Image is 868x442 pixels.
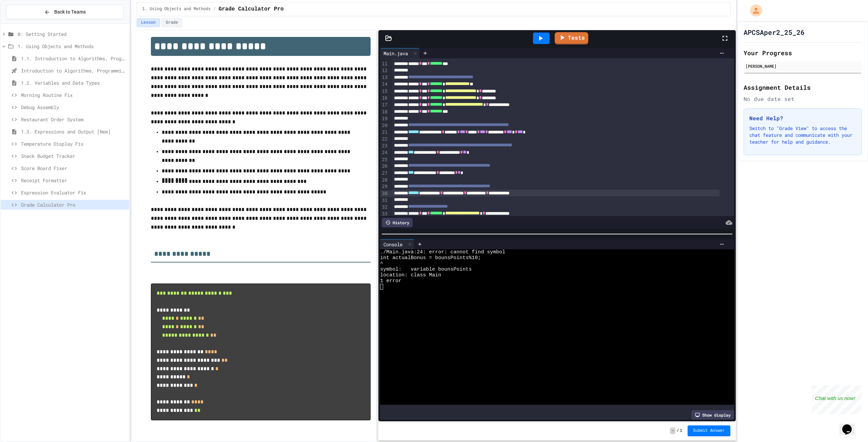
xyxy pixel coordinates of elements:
[693,428,725,434] span: Submit Answer
[380,50,411,57] div: Main.java
[142,6,211,12] span: 1. Using Objects and Methods
[21,152,126,160] span: Snack Budget Tracker
[380,239,414,249] div: Console
[380,88,389,95] div: 15
[6,5,124,19] button: Back to Teams
[21,165,126,172] span: Score Board Fixer
[670,427,675,434] span: -
[744,83,862,92] h2: Assignment Details
[219,5,284,13] span: Grade Calculator Pro
[21,128,126,135] span: 1.3. Expressions and Output [New]
[749,114,856,122] h3: Need Help?
[380,67,389,74] div: 12
[18,43,126,50] span: 1. Using Objects and Methods
[380,102,389,108] div: 17
[380,197,389,204] div: 31
[380,143,389,149] div: 23
[54,8,86,16] span: Back to Teams
[21,177,126,184] span: Receipt Formatter
[382,218,413,227] div: History
[380,61,389,67] div: 11
[161,18,182,27] button: Grade
[380,136,389,143] div: 22
[380,272,441,278] span: location: class Main
[380,211,389,217] div: 33
[380,204,389,211] div: 32
[21,140,126,147] span: Temperature Display Fix
[213,6,216,12] span: /
[380,177,389,184] div: 28
[21,79,126,86] span: 1.2. Variables and Data Types
[21,67,126,74] span: Introduction to Algorithms, Programming, and Compilers
[21,189,126,196] span: Expression Evaluator Fix
[743,3,764,18] div: My Account
[380,81,389,88] div: 14
[380,267,472,272] span: symbol: variable bounsPoints
[688,425,730,436] button: Submit Answer
[380,249,505,255] span: ./Main.java:24: error: cannot find symbol
[812,385,861,414] iframe: chat widget
[691,410,734,420] div: Show display
[380,255,481,261] span: int actualBonus = bounsPoints%10;
[380,109,389,115] div: 18
[744,95,862,103] div: No due date set
[380,74,389,81] div: 13
[746,63,860,69] div: [PERSON_NAME]
[555,32,588,44] a: Tests
[380,170,389,177] div: 27
[137,18,160,27] button: Lesson
[380,163,389,170] div: 26
[21,104,126,111] span: Debug Assembly
[380,241,406,248] div: Console
[18,30,126,38] span: 0: Getting Started
[380,129,389,136] div: 21
[749,125,856,145] p: Switch to "Grade View" to access the chat feature and communicate with your teacher for help and ...
[21,91,126,99] span: Morning Routine Fix
[744,48,862,58] h2: Your Progress
[744,27,805,37] h1: APCSAper2_25_26
[380,122,389,129] div: 20
[21,116,126,123] span: Restaurant Order System
[380,261,383,267] span: ^
[380,183,389,190] div: 29
[380,149,389,156] div: 24
[380,278,401,284] span: 1 error
[21,201,126,208] span: Grade Calculator Pro
[840,415,861,435] iframe: chat widget
[380,156,389,163] div: 25
[21,55,126,62] span: 1.1. Introduction to Algorithms, Programming, and Compilers
[380,190,389,197] div: 30
[380,115,389,122] div: 19
[677,428,679,434] span: /
[680,428,682,434] span: 1
[380,48,420,58] div: Main.java
[380,95,389,102] div: 16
